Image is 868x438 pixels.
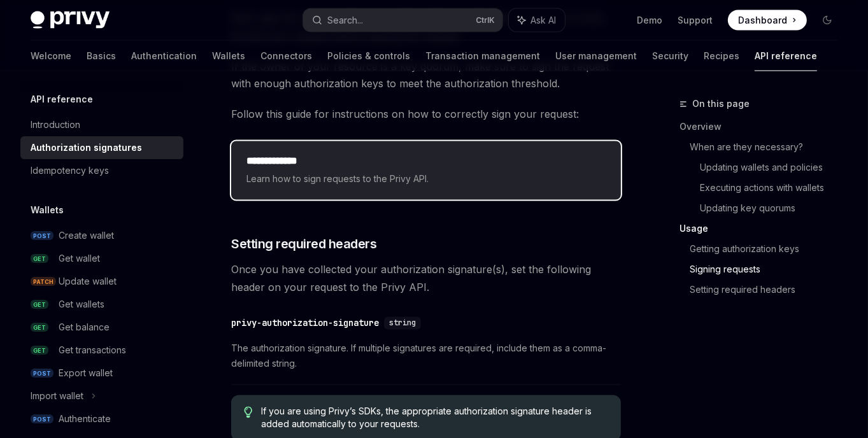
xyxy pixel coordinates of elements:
[20,293,183,316] a: GETGet wallets
[59,274,117,289] div: Update wallet
[87,41,116,71] a: Basics
[679,219,848,239] a: Usage
[690,138,848,158] a: When are they necessary?
[20,339,183,362] a: GETGet transactions
[31,254,48,264] span: GET
[303,9,503,32] button: Search...CtrlK
[231,317,379,330] div: privy-authorization-signature
[31,300,48,309] span: GET
[31,346,48,355] span: GET
[31,277,56,286] span: PATCH
[700,158,848,178] a: Updating wallets and policies
[20,316,183,339] a: GETGet balance
[244,407,253,418] svg: Tip
[31,117,80,132] div: Introduction
[231,261,621,297] span: Once you have collected your authorization signature(s), set the following header on your request...
[555,41,637,71] a: User management
[231,141,621,200] a: **** **** ***Learn how to sign requests to the Privy API.
[327,41,410,71] a: Policies & controls
[20,224,183,247] a: POSTCreate wallet
[690,280,848,300] a: Setting required headers
[20,113,183,136] a: Introduction
[690,239,848,260] a: Getting authorization keys
[31,163,109,178] div: Idempotency keys
[425,41,540,71] a: Transaction management
[31,11,110,29] img: dark logo
[738,14,787,27] span: Dashboard
[690,260,848,280] a: Signing requests
[31,323,48,332] span: GET
[704,41,739,71] a: Recipes
[59,228,114,243] div: Create wallet
[679,117,848,138] a: Overview
[817,10,837,31] button: Toggle dark mode
[246,172,606,187] span: Learn how to sign requests to the Privy API.
[231,106,621,124] span: Follow this guide for instructions on how to correctly sign your request:
[59,365,113,381] div: Export wallet
[59,297,104,312] div: Get wallets
[31,92,93,107] h5: API reference
[20,362,183,385] a: POSTExport wallet
[637,14,662,27] a: Demo
[700,178,848,199] a: Executing actions with wallets
[31,140,142,155] div: Authorization signatures
[678,14,713,27] a: Support
[327,13,363,28] div: Search...
[59,343,126,358] div: Get transactions
[231,341,621,372] span: The authorization signature. If multiple signatures are required, include them as a comma-delimit...
[231,236,376,253] span: Setting required headers
[509,9,565,32] button: Ask AI
[20,270,183,293] a: PATCHUpdate wallet
[755,41,817,71] a: API reference
[389,318,416,328] span: string
[20,247,183,270] a: GETGet wallet
[31,388,83,404] div: Import wallet
[131,41,197,71] a: Authentication
[31,41,71,71] a: Welcome
[700,199,848,219] a: Updating key quorums
[31,231,53,241] span: POST
[212,41,245,71] a: Wallets
[530,14,556,27] span: Ask AI
[692,97,750,112] span: On this page
[652,41,688,71] a: Security
[31,414,53,424] span: POST
[231,57,621,93] span: If the owner of your resource is a key quorum, make sure to sign the request with enough authoriz...
[59,320,110,335] div: Get balance
[31,369,53,378] span: POST
[20,136,183,159] a: Authorization signatures
[476,15,495,25] span: Ctrl K
[59,411,111,427] div: Authenticate
[59,251,100,266] div: Get wallet
[728,10,807,31] a: Dashboard
[20,407,183,430] a: POSTAuthenticate
[31,202,64,218] h5: Wallets
[260,41,312,71] a: Connectors
[261,406,608,431] span: If you are using Privy’s SDKs, the appropriate authorization signature header is added automatica...
[20,159,183,182] a: Idempotency keys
